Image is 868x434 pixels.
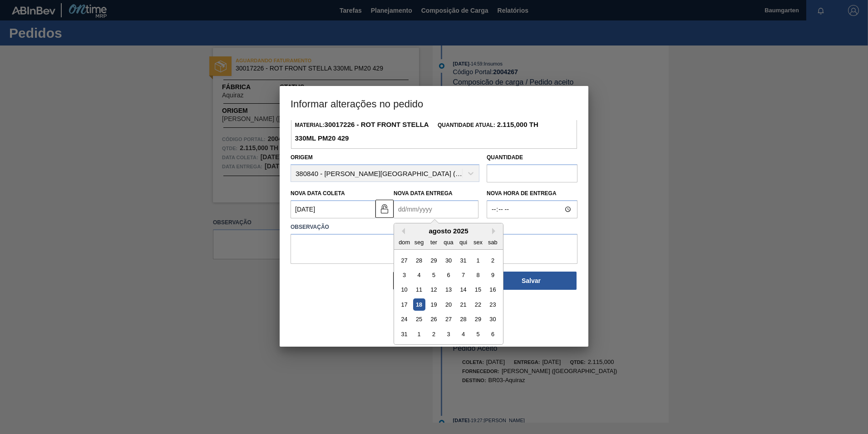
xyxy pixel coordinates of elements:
[487,284,499,296] div: Choose sábado, 16 de agosto de 2025
[472,284,484,296] div: Choose sexta-feira, 15 de agosto de 2025
[428,284,440,296] div: Choose terça-feira, 12 de agosto de 2025
[398,236,410,248] div: dom
[472,298,484,311] div: Choose sexta-feira, 22 de agosto de 2025
[413,328,425,340] div: Choose segunda-feira, 1 de setembro de 2025
[428,269,440,281] div: Choose terça-feira, 5 de agosto de 2025
[472,236,484,248] div: sex
[487,254,499,267] div: Choose sábado, 2 de agosto de 2025
[438,122,538,128] span: Quantidade Atual:
[428,236,440,248] div: ter
[486,272,577,290] button: Salvar
[487,298,499,311] div: Choose sábado, 23 de agosto de 2025
[442,254,454,267] div: Choose quarta-feira, 30 de julho de 2025
[398,254,410,267] div: Choose domingo, 27 de julho de 2025
[280,86,588,121] h3: Informar alterações no pedido
[442,236,454,248] div: qua
[413,298,425,311] div: Choose segunda-feira, 18 de agosto de 2025
[413,269,425,281] div: Choose segunda-feira, 4 de agosto de 2025
[442,284,454,296] div: Choose quarta-feira, 13 de agosto de 2025
[379,203,390,214] img: unlocked
[495,121,538,128] strong: 2.115,000 TH
[492,228,498,234] button: Next Month
[487,313,499,326] div: Choose sábado, 30 de agosto de 2025
[487,269,499,281] div: Choose sábado, 9 de agosto de 2025
[394,200,478,218] input: dd/mm/yyyy
[295,122,429,142] span: Material:
[457,328,469,340] div: Choose quinta-feira, 4 de setembro de 2025
[398,269,410,281] div: Choose domingo, 3 de agosto de 2025
[413,254,425,267] div: Choose segunda-feira, 28 de julho de 2025
[398,284,410,296] div: Choose domingo, 10 de agosto de 2025
[442,328,454,340] div: Choose quarta-feira, 3 de setembro de 2025
[394,190,453,197] label: Nova Data Entrega
[472,313,484,326] div: Choose sexta-feira, 29 de agosto de 2025
[457,284,469,296] div: Choose quinta-feira, 14 de agosto de 2025
[457,298,469,311] div: Choose quinta-feira, 21 de agosto de 2025
[413,313,425,326] div: Choose segunda-feira, 25 de agosto de 2025
[428,298,440,311] div: Choose terça-feira, 19 de agosto de 2025
[457,254,469,267] div: Choose quinta-feira, 31 de julho de 2025
[291,200,375,218] input: dd/mm/yyyy
[394,227,503,235] div: agosto 2025
[442,313,454,326] div: Choose quarta-feira, 27 de agosto de 2025
[413,236,425,248] div: seg
[398,328,410,340] div: Choose domingo, 31 de agosto de 2025
[487,236,499,248] div: sab
[457,269,469,281] div: Choose quinta-feira, 7 de agosto de 2025
[472,269,484,281] div: Choose sexta-feira, 8 de agosto de 2025
[413,284,425,296] div: Choose segunda-feira, 11 de agosto de 2025
[457,236,469,248] div: qui
[457,313,469,326] div: Choose quinta-feira, 28 de agosto de 2025
[398,313,410,326] div: Choose domingo, 24 de agosto de 2025
[442,298,454,311] div: Choose quarta-feira, 20 de agosto de 2025
[428,313,440,326] div: Choose terça-feira, 26 de agosto de 2025
[428,254,440,267] div: Choose terça-feira, 29 de julho de 2025
[291,221,577,234] label: Observação
[487,154,523,161] label: Quantidade
[398,298,410,311] div: Choose domingo, 17 de agosto de 2025
[397,253,500,342] div: month 2025-08
[291,154,313,161] label: Origem
[399,228,405,234] button: Previous Month
[472,328,484,340] div: Choose sexta-feira, 5 de setembro de 2025
[393,272,484,290] button: Fechar
[442,269,454,281] div: Choose quarta-feira, 6 de agosto de 2025
[487,187,577,200] label: Nova Hora de Entrega
[291,190,345,197] label: Nova Data Coleta
[295,121,429,142] strong: 30017226 - ROT FRONT STELLA 330ML PM20 429
[487,328,499,340] div: Choose sábado, 6 de setembro de 2025
[472,254,484,267] div: Choose sexta-feira, 1 de agosto de 2025
[375,200,394,218] button: unlocked
[428,328,440,340] div: Choose terça-feira, 2 de setembro de 2025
